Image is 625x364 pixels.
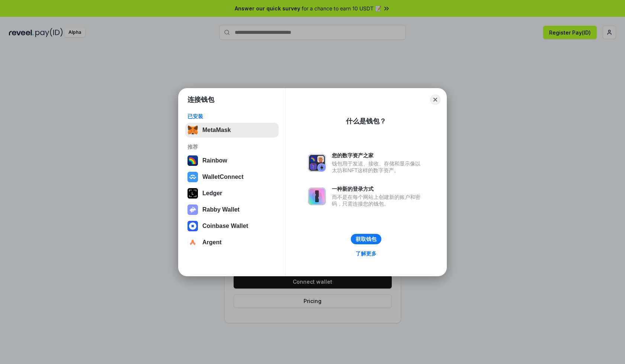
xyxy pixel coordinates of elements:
[185,235,279,250] button: Argent
[187,125,198,135] img: svg+xml,%3Csvg%20fill%3D%22none%22%20height%3D%2233%22%20viewBox%3D%220%200%2035%2033%22%20width%...
[430,94,440,105] button: Close
[356,250,376,257] div: 了解更多
[308,187,326,205] img: svg+xml,%3Csvg%20xmlns%3D%22http%3A%2F%2Fwww.w3.org%2F2000%2Fsvg%22%20fill%3D%22none%22%20viewBox...
[187,155,198,166] img: svg+xml,%3Csvg%20width%3D%22120%22%20height%3D%22120%22%20viewBox%3D%220%200%20120%20120%22%20fil...
[351,249,381,258] a: 了解更多
[187,144,276,150] div: 推荐
[185,219,279,233] button: Coinbase Wallet
[187,188,198,199] img: svg+xml,%3Csvg%20xmlns%3D%22http%3A%2F%2Fwww.w3.org%2F2000%2Fsvg%22%20width%3D%2228%22%20height%3...
[332,160,424,174] div: 钱包用于发送、接收、存储和显示像以太坊和NFT这样的数字资产。
[332,152,424,159] div: 您的数字资产之家
[187,237,198,248] img: svg+xml,%3Csvg%20width%3D%2228%22%20height%3D%2228%22%20viewBox%3D%220%200%2028%2028%22%20fill%3D...
[202,157,227,164] div: Rainbow
[187,95,214,104] h1: 连接钱包
[356,236,376,242] div: 获取钱包
[332,194,424,207] div: 而不是在每个网站上创建新的账户和密码，只需连接您的钱包。
[185,153,279,168] button: Rainbow
[202,190,222,197] div: Ledger
[185,186,279,201] button: Ledger
[185,170,279,184] button: WalletConnect
[332,186,424,192] div: 一种新的登录方式
[187,221,198,231] img: svg+xml,%3Csvg%20width%3D%2228%22%20height%3D%2228%22%20viewBox%3D%220%200%2028%2028%22%20fill%3D...
[202,239,222,246] div: Argent
[187,204,198,215] img: svg+xml,%3Csvg%20xmlns%3D%22http%3A%2F%2Fwww.w3.org%2F2000%2Fsvg%22%20fill%3D%22none%22%20viewBox...
[351,234,381,244] button: 获取钱包
[187,113,276,120] div: 已安装
[202,127,231,133] div: MetaMask
[202,206,240,213] div: Rabby Wallet
[202,174,244,180] div: WalletConnect
[185,123,279,138] button: MetaMask
[185,202,279,217] button: Rabby Wallet
[346,117,386,126] div: 什么是钱包？
[202,223,248,229] div: Coinbase Wallet
[308,154,326,172] img: svg+xml,%3Csvg%20xmlns%3D%22http%3A%2F%2Fwww.w3.org%2F2000%2Fsvg%22%20fill%3D%22none%22%20viewBox...
[187,172,198,182] img: svg+xml,%3Csvg%20width%3D%2228%22%20height%3D%2228%22%20viewBox%3D%220%200%2028%2028%22%20fill%3D...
